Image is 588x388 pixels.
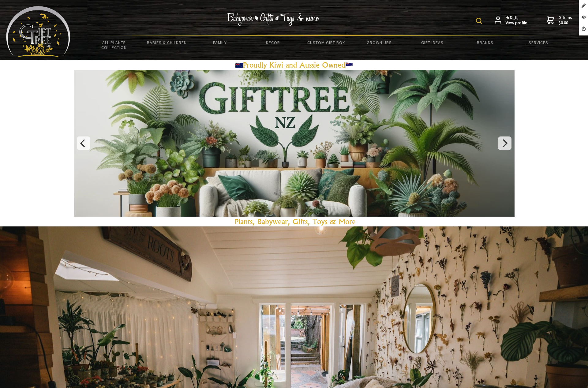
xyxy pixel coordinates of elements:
a: Hi Dgtl,View profile [495,15,527,26]
img: Babywear - Gifts - Toys & more [227,13,319,26]
a: Family [193,36,246,49]
a: Custom Gift Box [300,36,353,49]
a: Decor [246,36,299,49]
a: Proudly Kiwi and Aussie Owned [235,60,353,69]
strong: $0.00 [559,20,572,26]
span: 0 items [559,15,572,26]
a: Brands [459,36,512,49]
a: 0 items$0.00 [547,15,572,26]
img: Babyware - Gifts - Toys and more... [6,6,70,57]
a: Grown Ups [353,36,406,49]
a: Gift Ideas [406,36,459,49]
a: All Plants Collection [88,36,140,54]
a: Plants, Babywear, Gifts, Toys & Mor [235,217,352,226]
img: product search [476,18,482,24]
button: Previous [77,136,90,150]
a: Babies & Children [140,36,193,49]
strong: View profile [506,20,527,26]
span: Hi Dgtl, [506,15,527,26]
button: Next [498,136,511,150]
a: Services [512,36,565,49]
